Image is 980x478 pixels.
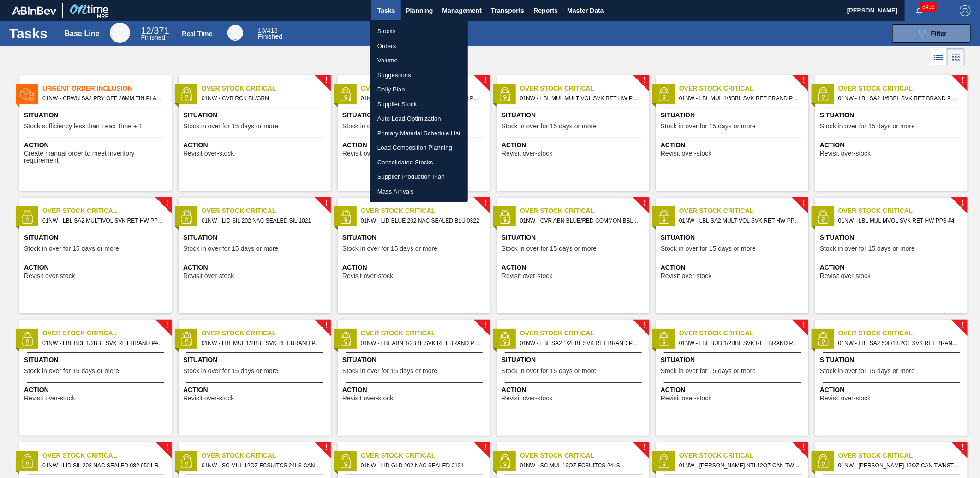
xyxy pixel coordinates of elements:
[370,82,468,97] a: Daily Plan
[370,97,468,112] a: Supplier Stock
[370,140,468,155] a: Load Composition Planning
[370,53,468,68] a: Volume
[370,126,468,141] a: Primary Material Schedule List
[370,169,468,184] a: Supplier Production Plan
[370,24,468,39] a: Stocks
[370,111,468,126] a: Auto Load Optimization
[370,184,468,199] a: Mass Arrivals
[370,155,468,170] a: Consolidated Stocks
[370,68,468,83] a: Suggestions
[370,39,468,54] a: Orders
